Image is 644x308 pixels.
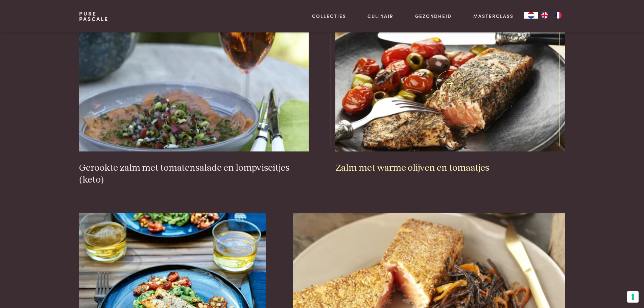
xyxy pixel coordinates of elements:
img: Zalm met warme olijven en tomaatjes [335,16,565,151]
button: Uw voorkeuren voor toestemming voor trackingtechnologieën [627,291,639,303]
a: Zalm met warme olijven en tomaatjes Zalm met warme olijven en tomaatjes [335,16,565,174]
a: Collecties [312,13,346,20]
a: Masterclass [473,13,514,20]
ul: Language list [538,12,565,19]
a: Gerookte zalm met tomatensalade en lompviseitjes (keto) Gerookte zalm met tomatensalade en lompvi... [79,16,308,186]
a: EN [538,12,551,19]
a: Gezondheid [415,13,452,20]
div: Language [524,12,538,19]
a: FR [551,12,565,19]
a: NL [524,12,538,19]
a: Culinair [367,13,393,20]
aside: Language selected: Nederlands [524,12,565,19]
a: PurePascale [79,11,109,22]
img: Gerookte zalm met tomatensalade en lompviseitjes (keto) [79,16,308,151]
h3: Gerookte zalm met tomatensalade en lompviseitjes (keto) [79,162,308,186]
h3: Zalm met warme olijven en tomaatjes [335,162,565,174]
